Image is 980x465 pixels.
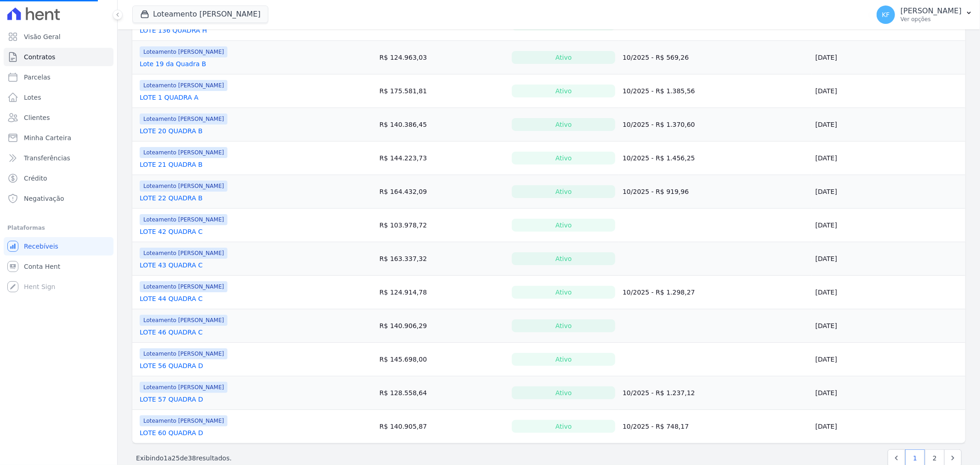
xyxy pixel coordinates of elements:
[512,51,615,64] div: Ativo
[376,209,508,242] td: R$ 103.978,72
[869,2,980,28] button: KF [PERSON_NAME] Ver opções
[24,73,51,82] span: Parcelas
[140,248,227,259] span: Loteamento [PERSON_NAME]
[24,153,70,163] span: Transferências
[4,237,113,255] a: Recebíveis
[140,80,227,91] span: Loteamento [PERSON_NAME]
[812,343,965,376] td: [DATE]
[623,289,695,296] a: 10/2025 - R$ 1.298,27
[812,175,965,209] td: [DATE]
[812,376,965,410] td: [DATE]
[512,185,615,198] div: Ativo
[140,160,203,169] a: LOTE 21 QUADRA B
[24,113,50,122] span: Clientes
[376,343,508,376] td: R$ 145.698,00
[4,28,113,46] a: Visão Geral
[140,181,227,192] span: Loteamento [PERSON_NAME]
[4,169,113,187] a: Crédito
[7,222,110,233] div: Plataformas
[140,261,203,270] a: LOTE 43 QUADRA C
[376,108,508,142] td: R$ 140.386,45
[140,147,227,158] span: Loteamento [PERSON_NAME]
[512,118,615,131] div: Ativo
[140,294,203,303] a: LOTE 44 QUADRA C
[140,193,203,203] a: LOTE 22 QUADRA B
[4,129,113,147] a: Minha Carteira
[901,6,962,16] p: [PERSON_NAME]
[188,454,196,462] span: 38
[812,242,965,276] td: [DATE]
[882,11,889,18] span: KF
[4,149,113,167] a: Transferências
[376,276,508,309] td: R$ 124.914,78
[512,353,615,366] div: Ativo
[164,454,168,462] span: 1
[512,420,615,433] div: Ativo
[140,395,203,404] a: LOTE 57 QUADRA D
[4,108,113,127] a: Clientes
[376,175,508,209] td: R$ 164.432,09
[812,142,965,175] td: [DATE]
[24,242,58,251] span: Recebíveis
[623,423,689,430] a: 10/2025 - R$ 748,17
[140,328,203,337] a: LOTE 46 QUADRA C
[24,32,61,41] span: Visão Geral
[140,361,203,370] a: LOTE 56 QUADRA D
[24,52,55,62] span: Contratos
[140,428,203,437] a: LOTE 60 QUADRA D
[512,219,615,232] div: Ativo
[901,16,962,23] p: Ver opções
[4,48,113,66] a: Contratos
[512,386,615,399] div: Ativo
[140,348,227,359] span: Loteamento [PERSON_NAME]
[140,93,198,102] a: LOTE 1 QUADRA A
[140,227,203,236] a: LOTE 42 QUADRA C
[140,315,227,326] span: Loteamento [PERSON_NAME]
[4,68,113,86] a: Parcelas
[512,252,615,265] div: Ativo
[812,41,965,74] td: [DATE]
[812,209,965,242] td: [DATE]
[623,87,695,95] a: 10/2025 - R$ 1.385,56
[376,376,508,410] td: R$ 128.558,64
[623,389,695,397] a: 10/2025 - R$ 1.237,12
[140,59,206,68] a: Lote 19 da Quadra B
[376,410,508,443] td: R$ 140.905,87
[376,41,508,74] td: R$ 124.963,03
[24,262,60,271] span: Conta Hent
[623,121,695,128] a: 10/2025 - R$ 1.370,60
[812,108,965,142] td: [DATE]
[623,154,695,162] a: 10/2025 - R$ 1.456,25
[812,410,965,443] td: [DATE]
[512,319,615,332] div: Ativo
[24,93,41,102] span: Lotes
[376,309,508,343] td: R$ 140.906,29
[24,133,71,142] span: Minha Carteira
[24,174,47,183] span: Crédito
[376,142,508,175] td: R$ 144.223,73
[4,88,113,107] a: Lotes
[132,6,268,23] button: Loteamento [PERSON_NAME]
[172,454,180,462] span: 25
[512,286,615,299] div: Ativo
[812,309,965,343] td: [DATE]
[140,281,227,292] span: Loteamento [PERSON_NAME]
[140,26,207,35] a: LOTE 136 QUADRA H
[812,74,965,108] td: [DATE]
[812,276,965,309] td: [DATE]
[140,126,203,136] a: LOTE 20 QUADRA B
[623,54,689,61] a: 10/2025 - R$ 569,26
[136,454,232,463] p: Exibindo a de resultados.
[376,242,508,276] td: R$ 163.337,32
[512,85,615,97] div: Ativo
[4,257,113,276] a: Conta Hent
[512,152,615,164] div: Ativo
[140,46,227,57] span: Loteamento [PERSON_NAME]
[140,113,227,125] span: Loteamento [PERSON_NAME]
[140,415,227,426] span: Loteamento [PERSON_NAME]
[4,189,113,208] a: Negativação
[140,382,227,393] span: Loteamento [PERSON_NAME]
[623,188,689,195] a: 10/2025 - R$ 919,96
[24,194,64,203] span: Negativação
[140,214,227,225] span: Loteamento [PERSON_NAME]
